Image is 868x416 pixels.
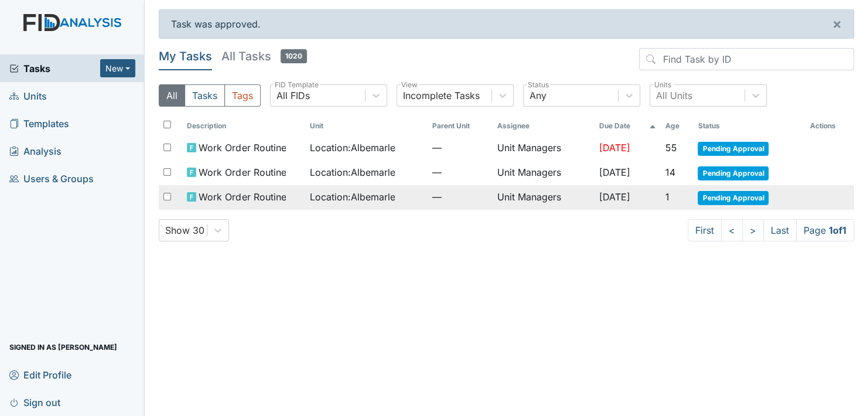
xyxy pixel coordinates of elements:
span: Work Order Routine [199,141,286,155]
strong: 1 of 1 [829,224,846,236]
div: All Units [656,88,692,103]
span: Work Order Routine [199,165,286,179]
div: Any [529,88,546,103]
span: Units [9,87,47,105]
a: > [742,219,764,241]
span: Pending Approval [698,166,768,180]
span: Templates [9,114,69,132]
span: [DATE] [599,142,630,154]
span: Work Order Routine [199,190,286,204]
span: 1 [665,191,669,203]
span: 55 [665,142,677,154]
input: Find Task by ID [639,48,854,70]
div: Incomplete Tasks [403,88,480,103]
input: Toggle All Rows Selected [163,121,171,128]
button: × [821,10,853,38]
span: Pending Approval [698,191,768,205]
span: Location : Albemarle [309,190,395,204]
th: Toggle SortBy [182,116,305,136]
span: × [832,15,842,32]
div: Task was approved. [159,9,854,39]
span: 14 [665,166,675,178]
span: — [432,165,487,179]
th: Toggle SortBy [594,116,661,136]
span: [DATE] [599,191,630,203]
h5: All Tasks [221,48,307,64]
span: Sign out [9,393,60,411]
a: First [688,219,722,241]
span: Signed in as [PERSON_NAME] [9,338,117,356]
td: Unit Managers [493,185,594,210]
span: Analysis [9,142,61,160]
a: Tasks [9,62,100,76]
span: [DATE] [599,166,630,178]
div: Type filter [159,84,261,107]
span: Location : Albemarle [309,165,395,179]
th: Actions [805,116,854,136]
span: — [432,141,487,155]
button: Tasks [184,84,225,107]
h5: My Tasks [159,48,212,64]
th: Toggle SortBy [305,116,427,136]
th: Assignee [493,116,594,136]
span: Pending Approval [698,142,768,156]
th: Toggle SortBy [427,116,492,136]
a: < [721,219,743,241]
span: 1020 [281,49,307,63]
div: All FIDs [276,88,310,103]
button: New [100,59,135,77]
td: Unit Managers [493,136,594,161]
nav: task-pagination [688,219,854,241]
span: Page [796,219,854,241]
a: Last [763,219,797,241]
button: Tags [224,84,261,107]
span: Users & Groups [9,169,94,187]
button: All [159,84,185,107]
span: — [432,190,487,204]
div: Show 30 [165,223,204,237]
td: Unit Managers [493,161,594,185]
span: Edit Profile [9,366,71,384]
span: Location : Albemarle [309,141,395,155]
th: Toggle SortBy [661,116,693,136]
th: Toggle SortBy [693,116,805,136]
